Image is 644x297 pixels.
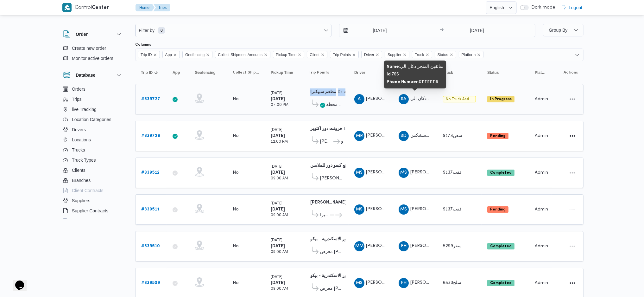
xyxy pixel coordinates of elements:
div: Muhammad Slah Aldin Said Muhammad [354,204,364,215]
span: Trip Points [309,70,329,75]
span: App [165,51,172,58]
div: Database [58,84,128,221]
div: Ahmed [354,94,364,104]
span: Pending [487,206,508,213]
small: 04:00 PM [271,103,288,107]
button: Supplier Contracts [60,206,125,216]
input: Press the down key to open a popover containing a calendar. [445,24,508,37]
span: [PERSON_NAME] العباسية [320,175,343,182]
button: Remove Geofencing from selection in this group [206,53,210,57]
div: Saaqain Alamtjr Dkan Alai [399,94,409,104]
small: 07:48 PM [338,91,355,94]
button: Remove Supplier from selection in this group [403,53,407,57]
button: live Tracking [60,104,125,114]
span: Trucks [72,146,85,154]
span: Monitor active orders [72,55,113,62]
button: Location Categories [60,114,125,125]
button: App [170,68,186,78]
span: In Progress [487,96,515,102]
b: Phone Number [387,80,418,84]
div: No [233,133,239,139]
input: Press the down key to open a popover containing a calendar. [339,24,411,37]
button: Remove App from selection in this group [173,53,177,57]
span: Status [435,51,456,58]
span: Truck [415,51,424,58]
small: 09:00 AM [271,214,288,217]
div: Muhammad Sadiq Abadalhada Alshafaa [354,278,364,288]
span: كارفور الهرم فيو [341,138,343,145]
button: Remove Collect Shipment Amounts from selection in this group [264,53,268,57]
span: Completed [487,280,515,286]
a: #339510 [141,242,160,250]
div: Muhammad Slah Aldin Said Muhammad [399,204,409,215]
span: Collect Shipment Amounts [233,70,259,75]
div: → [440,28,444,33]
small: 09:00 AM [271,177,288,180]
span: Collect Shipment Amounts [215,51,270,58]
button: Devices [60,216,125,226]
span: Truck Types [72,156,96,164]
span: Supplier [385,51,409,58]
span: Admin [535,134,548,138]
span: Pickup Time [271,70,293,75]
span: Supplier [388,51,401,58]
button: Driver [352,68,390,78]
small: [DATE] [271,202,282,205]
b: # 339727 [141,97,160,101]
div: Order [58,43,128,66]
span: MR [356,131,363,141]
b: فرونت دور اكتوبر [310,127,342,131]
span: Filter by [138,27,155,34]
b: Completed [490,244,512,248]
button: Remove Client from selection in this group [321,53,325,57]
span: SA [401,94,407,104]
button: Remove Driver from selection in this group [376,53,379,57]
span: [PERSON_NAME] الدين [PERSON_NAME] [366,207,450,211]
button: Actions [567,241,578,251]
span: Driver [354,70,365,75]
div: No [233,280,239,286]
a: #339512 [141,169,160,177]
button: Truck [440,68,478,78]
span: Locations [72,136,91,144]
label: Columns [135,42,151,47]
button: Actions [567,94,578,104]
span: سلج6533 [443,281,461,285]
span: 0 available filters [158,27,165,34]
button: Remove Trip Points from selection in this group [352,53,356,57]
span: Platform [535,70,546,75]
span: Client [307,51,327,58]
span: Supplier Contracts [72,207,108,215]
h3: Database [76,71,95,79]
button: Pickup Time [268,68,300,78]
div: Muhammad Radha Munasoar Ibrahem [354,131,364,141]
button: Trucks [60,145,125,155]
button: Clients [60,165,125,175]
b: Completed [490,281,512,285]
div: No [233,243,239,249]
span: MM [355,241,363,251]
span: معرض [PERSON_NAME] [320,248,343,256]
span: Truck [443,70,453,75]
span: Clients [72,166,85,174]
span: [PERSON_NAME] الدين [PERSON_NAME] [410,207,495,211]
b: [DATE] [271,134,285,138]
span: Devices [72,217,88,225]
button: Create new order [60,43,125,53]
button: Logout [559,1,585,14]
b: [PERSON_NAME] العباسية [310,200,362,204]
small: [DATE] [271,275,282,279]
iframe: chat widget [6,272,27,291]
span: [PERSON_NAME] الدين [PERSON_NAME] [410,170,495,174]
span: SD [401,131,407,141]
b: مخزن فرونت دور الاسكندرية - بيكو [310,237,374,241]
svg: Sorted in descending order [154,70,159,75]
span: قفب9137 [443,171,462,175]
a: #339727 [141,95,160,103]
span: Admin [535,171,548,175]
span: FH [401,278,407,288]
div: Muhammad Slah Aldin Said Muhammad [399,168,409,178]
span: MS [356,278,363,288]
span: : سائقين المتجر دكان الي [387,65,444,69]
